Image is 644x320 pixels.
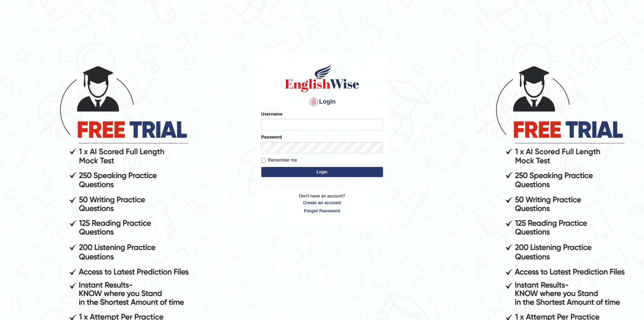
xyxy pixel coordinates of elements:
input: Remember me [261,158,266,163]
label: Remember me [261,157,297,164]
label: Username [261,111,283,117]
img: Logo of English Wise sign in for intelligent practice with AI [284,63,361,93]
label: Password [261,134,282,140]
a: Forgot Password [261,208,383,214]
button: Login [261,167,383,177]
p: Don't have an account? [261,193,383,214]
a: Create an account [261,199,383,206]
h4: Login [261,97,383,107]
